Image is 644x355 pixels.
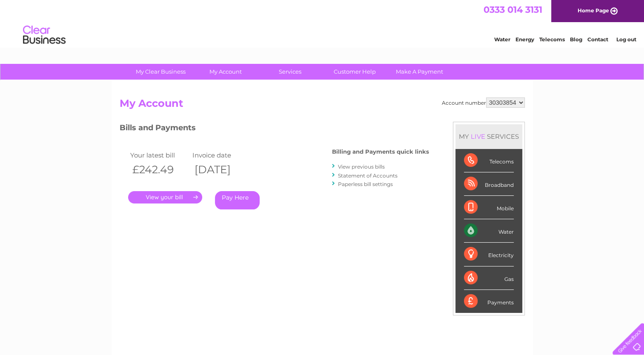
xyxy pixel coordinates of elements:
img: logo.png [23,22,66,48]
h2: My Account [120,97,525,114]
div: Gas [464,266,514,290]
div: Payments [464,290,514,313]
div: Clear Business is a trading name of Verastar Limited (registered in [GEOGRAPHIC_DATA] No. 3667643... [121,5,524,41]
a: . [128,191,202,203]
td: Your latest bill [128,149,190,161]
a: View previous bills [338,163,385,170]
h3: Bills and Payments [120,122,429,137]
div: LIVE [469,132,487,140]
th: [DATE] [190,161,252,178]
td: Invoice date [190,149,252,161]
a: Paperless bill settings [338,181,393,187]
div: Electricity [464,243,514,266]
a: Make A Payment [384,64,455,80]
a: Services [255,64,325,80]
a: Telecoms [539,36,565,43]
div: MY SERVICES [455,124,522,149]
a: My Clear Business [126,64,196,80]
a: Statement of Accounts [338,172,398,179]
a: Pay Here [215,191,260,209]
h4: Billing and Payments quick links [332,149,429,155]
a: Water [494,36,510,43]
a: Customer Help [320,64,390,80]
a: Energy [515,36,534,43]
th: £242.49 [128,161,190,178]
a: Blog [570,36,582,43]
a: Contact [587,36,608,43]
div: Broadband [464,172,514,196]
div: Account number [442,97,525,108]
div: Telecoms [464,149,514,172]
div: Mobile [464,196,514,219]
a: My Account [190,64,260,80]
a: Log out [616,36,636,43]
a: 0333 014 3131 [484,4,542,15]
div: Water [464,219,514,243]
